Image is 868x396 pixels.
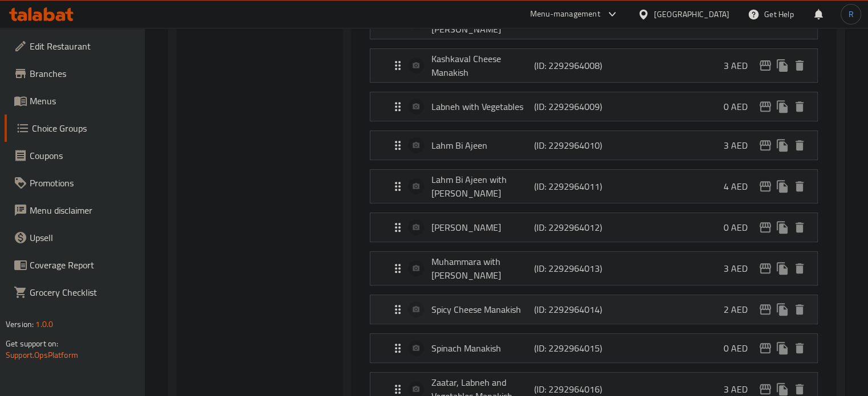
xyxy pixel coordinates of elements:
[30,231,136,244] span: Upsell
[370,213,817,242] div: Expand
[534,138,603,152] p: (ID: 2292964010)
[791,137,808,154] button: delete
[724,100,757,113] p: 0 AED
[534,303,603,316] p: (ID: 2292964014)
[361,165,827,208] li: Expand
[791,98,808,115] button: delete
[724,221,757,234] p: 0 AED
[431,341,534,355] p: Spinach Manakish
[30,67,136,80] span: Branches
[534,179,603,193] p: (ID: 2292964011)
[774,219,791,236] button: duplicate
[30,39,136,53] span: Edit Restaurant
[530,7,600,21] div: Menu-management
[5,60,145,87] a: Branches
[724,15,757,29] p: 3 AED
[370,334,817,362] div: Expand
[724,59,757,72] p: 3 AED
[361,208,827,247] li: Expand
[35,317,53,332] span: 1.0.0
[791,57,808,74] button: delete
[30,176,136,190] span: Promotions
[774,260,791,277] button: duplicate
[30,203,136,217] span: Menu disclaimer
[361,247,827,290] li: Expand
[30,94,136,108] span: Menus
[774,57,791,74] button: duplicate
[848,8,853,21] span: R
[431,138,534,152] p: Lahm Bi Ajeen
[757,178,774,195] button: edit
[534,382,603,396] p: (ID: 2292964016)
[30,258,136,272] span: Coverage Report
[534,262,603,275] p: (ID: 2292964013)
[5,87,145,115] a: Menus
[534,15,603,29] p: (ID: 2292964007)
[6,336,58,351] span: Get support on:
[5,169,145,197] a: Promotions
[361,44,827,87] li: Expand
[5,197,145,224] a: Menu disclaimer
[791,260,808,277] button: delete
[431,221,534,234] p: [PERSON_NAME]
[757,260,774,277] button: edit
[774,137,791,154] button: duplicate
[431,52,534,79] p: Kashkaval Cheese Manakish
[724,382,757,396] p: 3 AED
[30,149,136,162] span: Coupons
[361,87,827,126] li: Expand
[724,303,757,316] p: 2 AED
[370,131,817,160] div: Expand
[757,340,774,357] button: edit
[30,285,136,299] span: Grocery Checklist
[370,295,817,324] div: Expand
[757,57,774,74] button: edit
[5,251,145,279] a: Coverage Report
[724,179,757,193] p: 4 AED
[6,317,34,332] span: Version:
[32,121,136,135] span: Choice Groups
[5,224,145,251] a: Upsell
[534,100,603,113] p: (ID: 2292964009)
[774,340,791,357] button: duplicate
[534,221,603,234] p: (ID: 2292964012)
[774,178,791,195] button: duplicate
[5,32,145,60] a: Edit Restaurant
[431,255,534,282] p: Muhammara with [PERSON_NAME]
[654,8,729,21] div: [GEOGRAPHIC_DATA]
[724,138,757,152] p: 3 AED
[757,98,774,115] button: edit
[534,341,603,355] p: (ID: 2292964015)
[5,279,145,306] a: Grocery Checklist
[6,348,78,362] a: Support.OpsPlatform
[370,49,817,82] div: Expand
[774,301,791,318] button: duplicate
[534,59,603,72] p: (ID: 2292964008)
[361,126,827,165] li: Expand
[774,98,791,115] button: duplicate
[370,252,817,285] div: Expand
[361,329,827,368] li: Expand
[361,290,827,329] li: Expand
[370,170,817,203] div: Expand
[757,301,774,318] button: edit
[791,219,808,236] button: delete
[431,100,534,113] p: Labneh with Vegetables
[791,178,808,195] button: delete
[791,301,808,318] button: delete
[431,173,534,200] p: Lahm Bi Ajeen with [PERSON_NAME]
[431,9,534,36] p: Cheese with [PERSON_NAME]
[5,115,145,142] a: Choice Groups
[757,219,774,236] button: edit
[757,137,774,154] button: edit
[724,262,757,275] p: 3 AED
[791,340,808,357] button: delete
[431,303,534,316] p: Spicy Cheese Manakish
[5,142,145,169] a: Coupons
[724,341,757,355] p: 0 AED
[370,92,817,121] div: Expand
